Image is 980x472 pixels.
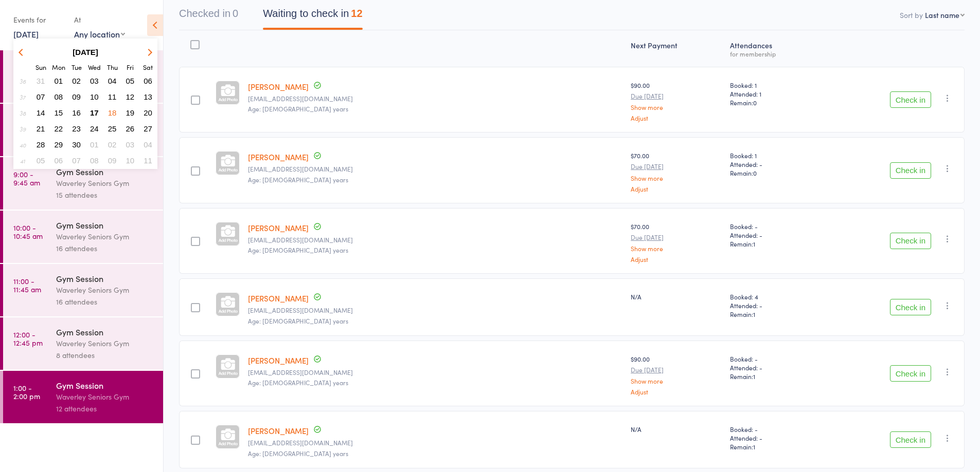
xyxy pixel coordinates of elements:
small: Due [DATE] [631,163,721,170]
button: 24 [86,122,102,136]
span: Attended: - [730,301,819,310]
button: 19 [122,106,138,120]
button: 07 [68,154,84,167]
button: 18 [104,106,120,120]
span: Age: [DEMOGRAPHIC_DATA] years [248,378,348,387]
small: ingagray@gmail.com [248,307,622,314]
span: 15 [55,108,63,117]
span: Age: [DEMOGRAPHIC_DATA] years [248,246,348,254]
button: 07 [33,90,49,104]
span: 0 [753,168,757,177]
a: Show more [631,104,721,110]
span: Booked: - [730,222,819,231]
span: 09 [72,92,81,101]
small: Wednesday [88,63,101,71]
em: 41 [20,157,25,165]
button: 31 [33,74,49,88]
button: 30 [68,138,84,152]
button: Check in [890,431,931,448]
button: 05 [33,154,49,167]
small: abitzfamily@gmail.com [248,95,622,102]
a: Show more [631,175,721,181]
div: N/A [631,425,721,433]
a: [DATE] [13,28,39,40]
small: Due [DATE] [631,92,721,100]
button: 25 [104,122,120,136]
div: $90.00 [631,81,721,121]
button: Check in [890,162,931,179]
button: Check in [890,91,931,108]
button: Check in [890,233,931,249]
span: Remain: [730,310,819,318]
div: Gym Session [56,219,154,231]
span: 12 [126,92,135,101]
div: At [74,11,125,28]
span: Age: [DEMOGRAPHIC_DATA] years [248,175,348,184]
a: [PERSON_NAME] [248,222,309,233]
em: 36 [20,77,26,85]
span: Booked: - [730,425,819,433]
button: 20 [140,106,156,120]
div: Next Payment [627,35,725,62]
div: Gym Session [56,380,154,391]
button: 26 [122,122,138,136]
div: 15 attendees [56,189,154,201]
button: 06 [51,154,67,167]
button: 27 [140,122,156,136]
button: 04 [140,138,156,152]
span: Booked: 1 [730,81,819,89]
span: Attended: - [730,363,819,372]
button: 29 [51,138,67,152]
small: rebeccasm7@gmail.com [248,369,622,376]
div: N/A [631,292,721,301]
time: 9:00 - 9:45 am [13,170,40,186]
small: Saturday [143,63,153,71]
button: 13 [140,90,156,104]
span: 04 [144,140,152,149]
a: Show more [631,245,721,252]
small: Due [DATE] [631,366,721,373]
span: 05 [37,156,45,165]
span: Booked: - [730,354,819,363]
div: $90.00 [631,354,721,395]
span: 25 [108,124,117,133]
button: 10 [86,90,102,104]
a: Show more [631,377,721,384]
span: 14 [37,108,45,117]
button: 08 [51,90,67,104]
span: 01 [90,140,99,149]
div: 16 attendees [56,242,154,254]
a: Adjust [631,185,721,192]
span: 11 [144,156,152,165]
button: 08 [86,154,102,167]
span: 03 [90,77,99,85]
button: 01 [51,74,67,88]
span: 18 [108,108,117,117]
time: 10:00 - 10:45 am [13,223,43,240]
button: 01 [86,138,102,152]
span: 30 [72,140,81,149]
em: 38 [20,109,26,117]
div: 0 [233,8,238,19]
div: 12 attendees [56,403,154,414]
button: 23 [68,122,84,136]
span: 31 [37,77,45,85]
button: 21 [33,122,49,136]
div: Waverley Seniors Gym [56,177,154,189]
div: $70.00 [631,222,721,262]
small: morriea341@gmail.com [248,165,622,173]
span: 09 [108,156,117,165]
span: Age: [DEMOGRAPHIC_DATA] years [248,449,348,458]
button: 05 [122,74,138,88]
div: Waverley Seniors Gym [56,391,154,403]
span: Booked: 1 [730,151,819,160]
a: Adjust [631,388,721,395]
a: Adjust [631,115,721,121]
span: 20 [144,108,152,117]
div: Gym Session [56,326,154,337]
span: 07 [72,156,81,165]
span: 10 [126,156,135,165]
div: Waverley Seniors Gym [56,231,154,242]
span: 06 [144,77,152,85]
span: 29 [55,140,63,149]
